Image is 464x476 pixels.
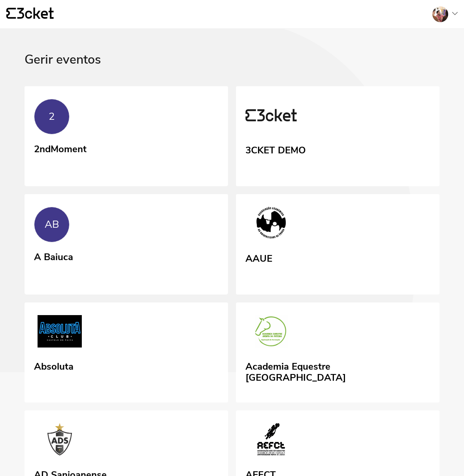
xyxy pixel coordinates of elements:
a: 2 2ndMoment [25,86,228,185]
div: Absoluta [34,358,74,372]
div: AAUE [245,250,272,264]
a: AB A Baiuca [25,194,228,293]
div: 3CKET DEMO [245,142,306,156]
img: AAUE [245,207,297,242]
img: Absoluta [34,315,85,351]
g: {' '} [6,8,16,19]
img: AEFCT [245,423,297,459]
a: Absoluta Absoluta [25,302,228,403]
div: A Baiuca [34,249,73,263]
img: Academia Equestre Quinta da Pateira [245,315,297,351]
div: Academia Equestre [GEOGRAPHIC_DATA] [245,358,430,383]
div: 2ndMoment [34,141,87,155]
a: AAUE AAUE [236,194,439,295]
img: 3CKET DEMO [245,99,297,134]
a: 3CKET DEMO 3CKET DEMO [236,86,439,187]
div: Gerir eventos [25,53,439,86]
div: 2 [49,111,55,123]
img: AD Sanjoanense [34,423,85,459]
a: {' '} [6,8,54,21]
div: AB [45,219,59,230]
a: Academia Equestre Quinta da Pateira Academia Equestre [GEOGRAPHIC_DATA] [236,302,439,403]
